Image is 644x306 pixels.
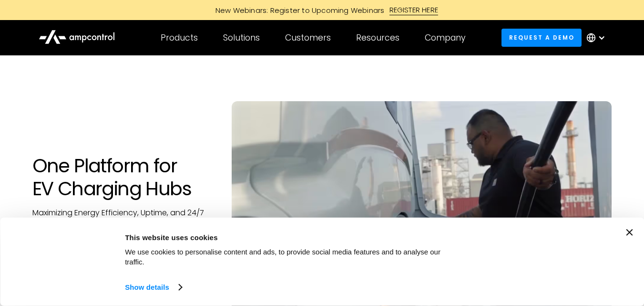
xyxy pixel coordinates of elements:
[285,32,331,43] div: Customers
[425,32,466,43] div: Company
[472,229,608,257] button: Okay
[206,5,389,15] div: New Webinars: Register to Upcoming Webinars
[32,208,213,229] p: Maximizing Energy Efficiency, Uptime, and 24/7 Monitoring with Ampcontrol Solutions
[125,232,461,243] div: This website uses cookies
[161,32,198,43] div: Products
[223,32,260,43] div: Solutions
[125,248,440,266] span: We use cookies to personalise content and ads, to provide social media features and to analyse ou...
[32,154,213,200] h1: One Platform for EV Charging Hubs
[626,229,633,236] button: Close banner
[125,280,181,295] a: Show details
[356,32,399,43] div: Resources
[501,29,582,46] a: Request a demo
[108,5,537,15] a: New Webinars: Register to Upcoming WebinarsREGISTER HERE
[389,5,439,15] div: REGISTER HERE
